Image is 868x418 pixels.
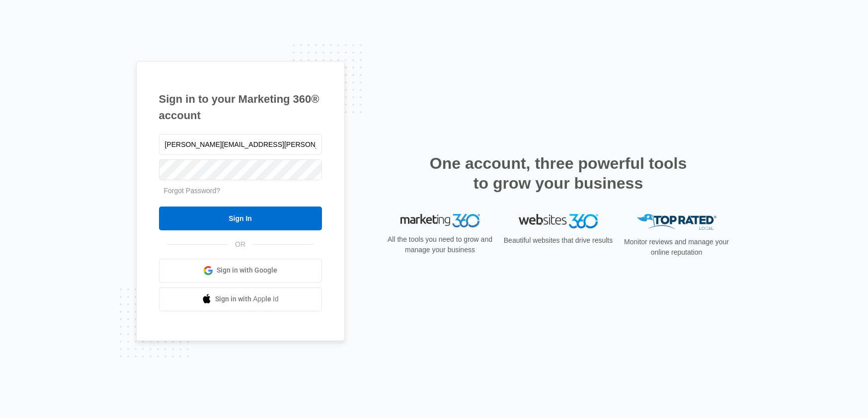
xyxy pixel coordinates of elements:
[400,214,480,228] img: Marketing 360
[159,91,322,124] h1: Sign in to your Marketing 360® account
[228,239,252,250] span: OR
[217,265,277,276] span: Sign in with Google
[385,234,496,255] p: All the tools you need to grow and manage your business
[503,235,614,246] p: Beautiful websites that drive results
[159,207,322,230] input: Sign In
[159,287,322,311] a: Sign in with Apple Id
[519,214,598,228] img: Websites 360
[621,237,732,258] p: Monitor reviews and manage your online reputation
[215,294,279,304] span: Sign in with Apple Id
[637,214,716,230] img: Top Rated Local
[159,259,322,282] a: Sign in with Google
[159,134,322,155] input: Email
[427,153,690,193] h2: One account, three powerful tools to grow your business
[164,187,221,195] a: Forgot Password?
